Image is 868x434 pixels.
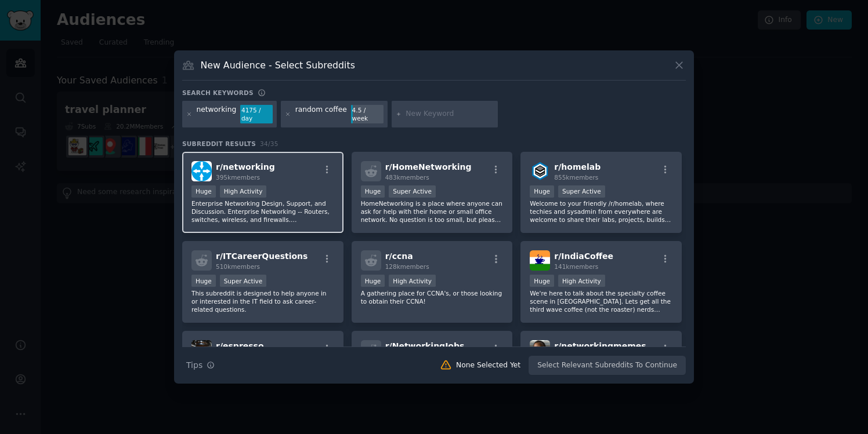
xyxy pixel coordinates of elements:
[530,275,554,287] div: Huge
[558,275,605,287] div: High Activity
[530,185,554,198] div: Huge
[191,289,334,313] p: This subreddit is designed to help anyone in or interested in the IT field to ask career-related ...
[385,162,472,172] span: r/ HomeNetworking
[182,89,254,97] h3: Search keywords
[182,140,256,148] span: Subreddit Results
[530,250,550,271] img: IndiaCoffee
[361,289,504,305] p: A gathering place for CCNA's, or those looking to obtain their CCNA!
[389,275,436,287] div: High Activity
[385,251,413,261] span: r/ ccna
[220,275,267,287] div: Super Active
[361,185,385,198] div: Huge
[191,199,334,224] p: Enterprise Networking Design, Support, and Discussion. Enterprise Networking -- Routers, switches...
[389,185,436,198] div: Super Active
[191,275,216,287] div: Huge
[295,105,347,123] div: random coffee
[182,355,219,375] button: Tips
[456,360,520,371] div: None Selected Yet
[220,185,267,198] div: High Activity
[554,341,646,351] span: r/ networkingmemes
[260,140,279,147] span: 34 / 35
[530,289,672,313] p: We're here to talk about the specialty coffee scene in [GEOGRAPHIC_DATA]. Lets get all the third ...
[216,251,308,261] span: r/ ITCareerQuestions
[191,340,212,360] img: espresso
[554,162,601,172] span: r/ homelab
[351,105,384,123] div: 4.5 / week
[216,174,260,181] span: 395k members
[385,263,429,270] span: 128k members
[361,275,385,287] div: Huge
[554,174,598,181] span: 855k members
[385,174,429,181] span: 483k members
[554,251,613,261] span: r/ IndiaCoffee
[554,263,598,270] span: 141k members
[216,162,275,172] span: r/ networking
[240,105,273,123] div: 4175 / day
[406,109,494,119] input: New Keyword
[385,341,465,351] span: r/ NetworkingJobs
[201,59,355,71] h3: New Audience - Select Subreddits
[530,199,672,224] p: Welcome to your friendly /r/homelab, where techies and sysadmin from everywhere are welcome to sh...
[191,185,216,198] div: Huge
[216,263,260,270] span: 510k members
[186,359,202,371] span: Tips
[197,105,237,123] div: networking
[361,199,504,224] p: HomeNetworking is a place where anyone can ask for help with their home or small office network. ...
[191,161,212,181] img: networking
[530,340,550,360] img: networkingmemes
[530,161,550,181] img: homelab
[558,185,605,198] div: Super Active
[216,341,264,351] span: r/ espresso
